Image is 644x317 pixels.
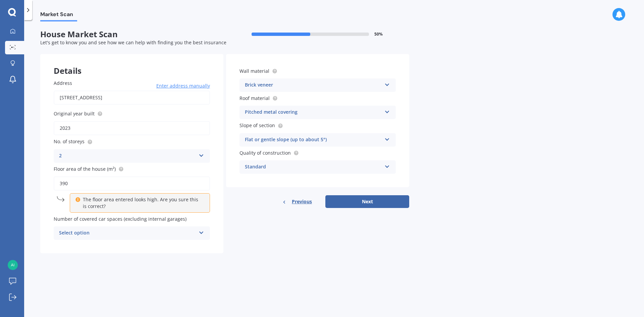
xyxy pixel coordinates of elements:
[245,163,382,171] div: Standard
[239,150,291,156] span: Quality of construction
[8,260,18,270] img: 94b173431d6a16f480eab5970dd8a323
[40,30,225,39] span: House Market Scan
[54,139,85,145] span: No. of storeys
[40,54,223,74] div: Details
[54,91,210,105] input: Enter address
[325,195,409,208] button: Next
[239,95,270,101] span: Roof material
[59,229,196,237] div: Select option
[54,121,210,135] input: Enter year
[292,197,312,207] span: Previous
[156,83,210,89] span: Enter address manually
[40,39,226,46] span: Let's get to know you and see how we can help with finding you the best insurance
[245,108,382,116] div: Pitched metal covering
[239,122,275,129] span: Slope of section
[54,166,116,172] span: Floor area of the house (m²)
[374,32,383,37] span: 50 %
[245,81,382,89] div: Brick veneer
[59,152,196,160] div: 2
[239,68,269,74] span: Wall material
[54,80,72,86] span: Address
[54,216,186,222] span: Number of covered car spaces (excluding internal garages)
[40,11,77,20] span: Market Scan
[54,110,95,117] span: Original year built
[245,136,382,144] div: Flat or gentle slope (up to about 5°)
[83,196,202,210] p: The floor area entered looks high. Are you sure this is correct?
[54,176,210,191] input: Enter floor area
